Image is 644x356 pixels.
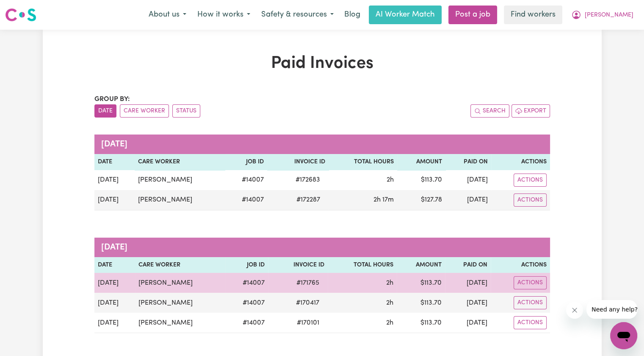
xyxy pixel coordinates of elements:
[448,6,497,24] a: Post a job
[386,320,393,326] span: 2 hours
[94,170,135,190] td: [DATE]
[225,313,268,333] td: # 14007
[610,322,637,349] iframe: Button to launch messaging window
[514,193,547,207] button: Actions
[445,170,491,190] td: [DATE]
[291,298,324,308] span: # 170417
[373,196,394,203] span: 2 hours 17 minutes
[566,6,639,24] button: My Account
[135,273,225,293] td: [PERSON_NAME]
[268,257,328,273] th: Invoice ID
[586,300,637,319] iframe: Message from company
[192,6,256,24] button: How it works
[386,300,393,306] span: 2 hours
[369,6,442,24] a: AI Worker Match
[445,273,491,293] td: [DATE]
[329,154,397,170] th: Total Hours
[514,316,547,329] button: Actions
[94,135,550,154] caption: [DATE]
[511,104,550,118] button: Export
[94,104,116,118] button: sort invoices by date
[94,190,135,210] td: [DATE]
[445,293,491,313] td: [DATE]
[5,7,36,22] img: Careseekers logo
[135,293,225,313] td: [PERSON_NAME]
[225,190,267,210] td: # 14007
[135,190,225,210] td: [PERSON_NAME]
[445,154,491,170] th: Paid On
[290,175,325,185] span: # 172683
[135,170,225,190] td: [PERSON_NAME]
[339,6,365,24] a: Blog
[397,313,445,333] td: $ 113.70
[397,257,445,273] th: Amount
[135,154,225,170] th: Care Worker
[94,96,130,103] span: Group by:
[397,154,445,170] th: Amount
[267,154,329,170] th: Invoice ID
[386,280,393,286] span: 2 hours
[94,293,135,313] td: [DATE]
[585,11,633,20] span: [PERSON_NAME]
[397,273,445,293] td: $ 113.70
[135,257,225,273] th: Care Worker
[291,278,324,288] span: # 171765
[387,177,394,183] span: 2 hours
[5,5,36,25] a: Careseekers logo
[94,313,135,333] td: [DATE]
[504,6,562,24] a: Find workers
[328,257,397,273] th: Total Hours
[445,313,491,333] td: [DATE]
[397,170,445,190] td: $ 113.70
[470,104,509,118] button: Search
[94,53,550,74] h1: Paid Invoices
[397,190,445,210] td: $ 127.78
[445,257,491,273] th: Paid On
[120,104,169,118] button: sort invoices by care worker
[397,293,445,313] td: $ 113.70
[491,154,550,170] th: Actions
[172,104,200,118] button: sort invoices by paid status
[135,313,225,333] td: [PERSON_NAME]
[292,318,324,328] span: # 170101
[225,257,268,273] th: Job ID
[566,302,583,319] iframe: Close message
[291,195,325,205] span: # 172287
[143,6,192,24] button: About us
[514,174,547,187] button: Actions
[5,6,51,13] span: Need any help?
[94,238,550,257] caption: [DATE]
[514,296,547,309] button: Actions
[94,257,135,273] th: Date
[256,6,339,24] button: Safety & resources
[225,154,267,170] th: Job ID
[445,190,491,210] td: [DATE]
[225,293,268,313] td: # 14007
[225,273,268,293] td: # 14007
[94,154,135,170] th: Date
[225,170,267,190] td: # 14007
[491,257,550,273] th: Actions
[94,273,135,293] td: [DATE]
[514,276,547,289] button: Actions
